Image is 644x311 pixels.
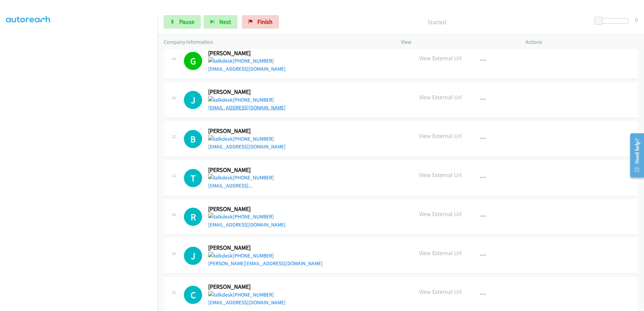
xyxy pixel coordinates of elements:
a: [PHONE_NUMBER] [208,58,274,64]
img: talkdesk [208,213,233,221]
h2: [PERSON_NAME] [208,127,283,135]
button: Next [204,15,237,29]
a: [PHONE_NUMBER] [208,174,274,181]
a: [EMAIL_ADDRESS]... [208,182,253,189]
p: View External Url [419,287,462,296]
h1: C [184,286,202,304]
span: Pause [179,18,194,26]
h2: [PERSON_NAME] [208,88,283,96]
span: Next [219,18,231,26]
p: View External Url [419,131,462,140]
h1: J [184,91,202,109]
a: [EMAIL_ADDRESS][DOMAIN_NAME] [208,104,286,111]
h1: R [184,208,202,226]
img: talkdesk [208,291,233,299]
p: View [401,38,513,46]
a: [PERSON_NAME][EMAIL_ADDRESS][DOMAIN_NAME] [208,260,323,267]
p: View External Url [419,248,462,257]
a: [PHONE_NUMBER] [208,136,274,142]
h2: [PERSON_NAME] [208,166,283,174]
img: talkdesk [208,57,233,65]
p: View External Url [419,209,462,218]
p: Company Information [164,38,389,46]
img: talkdesk [208,96,233,104]
a: [PHONE_NUMBER] [208,291,274,298]
a: [PHONE_NUMBER] [208,213,274,220]
div: The call is yet to be attempted [184,169,202,187]
a: [PHONE_NUMBER] [208,252,274,259]
a: [EMAIL_ADDRESS][DOMAIN_NAME] [208,299,286,306]
a: [EMAIL_ADDRESS][DOMAIN_NAME] [208,221,286,228]
h2: [PERSON_NAME] [208,283,283,291]
h1: J [184,247,202,265]
div: The call is yet to be attempted [184,208,202,226]
a: Pause [164,15,201,29]
img: talkdesk [208,135,233,143]
div: The call is yet to be attempted [184,91,202,109]
p: Started [288,18,586,27]
h1: G [184,52,202,70]
h1: T [184,169,202,187]
h2: [PERSON_NAME] [208,244,283,252]
span: Finish [257,18,272,26]
div: Delay between calls (in seconds) [598,18,629,24]
img: talkdesk [208,252,233,260]
div: The call is yet to be attempted [184,130,202,148]
a: [PHONE_NUMBER] [208,97,274,103]
h2: [PERSON_NAME] [208,205,283,213]
a: [EMAIL_ADDRESS][DOMAIN_NAME] [208,143,286,150]
p: Actions [525,38,638,46]
h1: B [184,130,202,148]
h2: [PERSON_NAME] [208,49,283,57]
img: talkdesk [208,174,233,182]
p: View External Url [419,93,462,102]
div: 0 [635,15,638,24]
a: [EMAIL_ADDRESS][DOMAIN_NAME] [208,66,286,72]
iframe: Resource Center [624,129,644,182]
p: View External Url [419,170,462,179]
div: The call is yet to be attempted [184,286,202,304]
a: Finish [242,15,279,29]
p: View External Url [419,54,462,63]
